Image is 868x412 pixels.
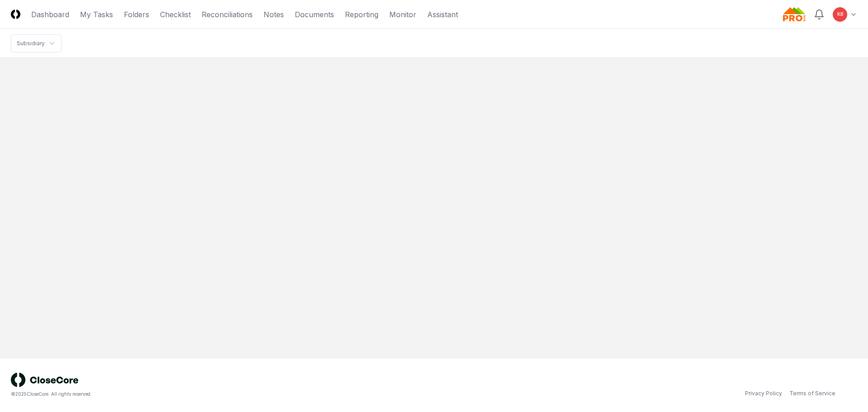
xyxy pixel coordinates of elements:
a: Folders [124,9,149,20]
a: Privacy Policy [745,389,782,398]
img: Logo [11,9,20,19]
button: KB [832,6,848,23]
div: © 2025 CloseCore. All rights reserved. [11,391,434,398]
img: logo [11,373,79,387]
a: Checklist [160,9,191,20]
a: Notes [264,9,284,20]
a: Terms of Service [789,389,835,398]
a: Monitor [389,9,416,20]
nav: breadcrumb [11,34,61,52]
span: KB [837,11,843,18]
a: My Tasks [80,9,113,20]
a: Reconciliations [202,9,253,20]
a: Reporting [345,9,378,20]
a: Assistant [427,9,458,20]
a: Documents [295,9,334,20]
div: Subsidiary [17,39,45,47]
img: Probar logo [783,7,807,22]
a: Dashboard [31,9,69,20]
